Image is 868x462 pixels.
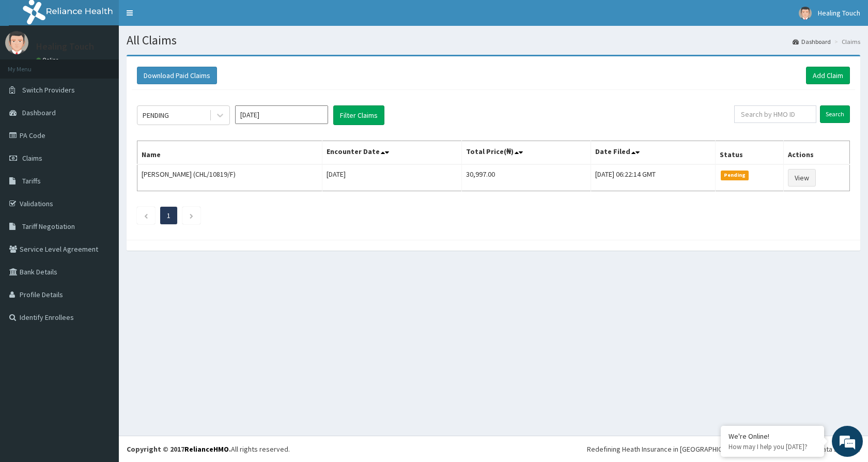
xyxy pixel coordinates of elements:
strong: Copyright © 2017 . [127,444,231,454]
span: Pending [721,171,749,180]
a: Page 1 is your current page [167,211,171,220]
a: Previous page [144,211,148,220]
span: Healing Touch [818,8,860,18]
a: Add Claim [806,67,850,84]
a: Online [36,56,61,64]
div: Redefining Heath Insurance in [GEOGRAPHIC_DATA] using Telemedicine and Data Science! [587,444,860,454]
span: Tariff Negotiation [22,222,75,231]
th: Total Price(₦) [461,141,591,165]
a: Dashboard [793,37,831,46]
footer: All rights reserved. [119,436,868,462]
a: RelianceHMO [184,444,229,454]
div: We're Online! [729,432,816,441]
th: Date Filed [591,141,715,165]
span: Tariffs [22,176,41,186]
th: Name [137,141,322,165]
img: User Image [5,31,28,54]
td: [PERSON_NAME] (CHL/10819/F) [137,164,322,191]
img: User Image [799,7,812,20]
a: Next page [189,211,194,220]
button: Filter Claims [333,105,384,125]
th: Actions [784,141,850,165]
div: PENDING [143,110,169,120]
th: Status [715,141,783,165]
td: [DATE] 06:22:14 GMT [591,164,715,191]
input: Search by HMO ID [734,105,816,123]
li: Claims [832,37,860,46]
input: Search [820,105,850,123]
button: Download Paid Claims [137,67,217,84]
input: Select Month and Year [235,105,328,124]
p: Healing Touch [36,42,94,51]
a: View [788,169,816,187]
h1: All Claims [127,34,860,47]
td: 30,997.00 [461,164,591,191]
span: Dashboard [22,108,56,117]
td: [DATE] [322,164,461,191]
th: Encounter Date [322,141,461,165]
span: Switch Providers [22,85,75,95]
p: How may I help you today? [729,442,816,451]
span: Claims [22,153,42,163]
